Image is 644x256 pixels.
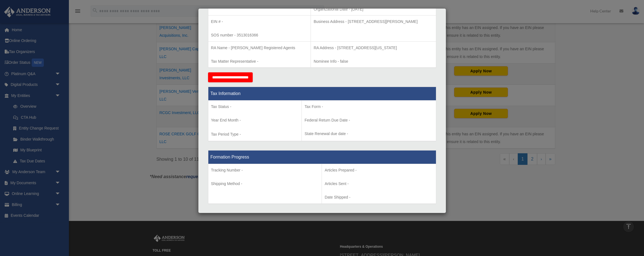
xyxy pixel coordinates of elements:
p: Articles Sent - [325,180,433,187]
p: SOS number - 3513016366 [211,32,308,39]
p: EIN # - [211,18,308,25]
p: Date Shipped - [325,194,433,201]
p: Organizational Date - [DATE] [314,6,433,13]
p: Tax Status - [211,103,299,110]
p: Shipping Method - [211,180,319,187]
p: State Renewal due date - [305,130,433,137]
p: Nominee Info - false [314,58,433,65]
p: Year End Month - [211,117,299,124]
p: RA Name - [PERSON_NAME] Registered Agents [211,44,308,51]
p: Business Address - [STREET_ADDRESS][PERSON_NAME] [314,18,433,25]
th: Formation Progress [208,151,436,164]
p: Tax Matter Representative - [211,58,308,65]
p: RA Address - [STREET_ADDRESS][US_STATE] [314,44,433,51]
th: Tax Information [208,87,436,101]
p: Articles Prepared - [325,167,433,174]
p: Tax Form - [305,103,433,110]
p: Tracking Number - [211,167,319,174]
td: Tax Period Type - [208,101,302,141]
p: Federal Return Due Date - [305,117,433,124]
